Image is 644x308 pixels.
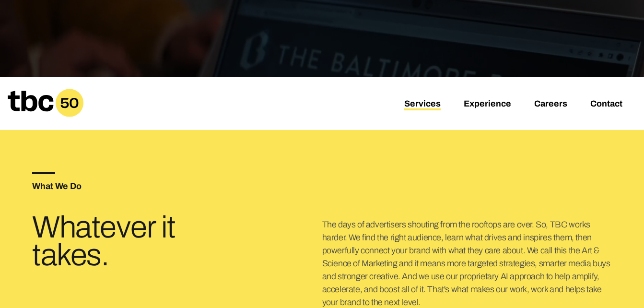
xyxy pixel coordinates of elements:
a: Home [8,110,83,120]
a: Contact [590,99,622,110]
a: Careers [534,99,567,110]
a: Experience [464,99,511,110]
h5: What We Do [32,182,322,190]
a: Services [404,99,441,110]
h3: Whatever it takes. [32,213,225,269]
